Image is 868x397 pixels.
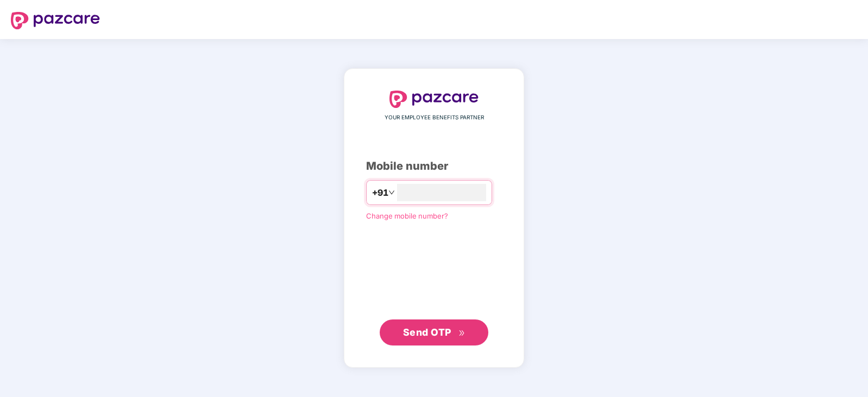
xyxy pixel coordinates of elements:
[366,212,448,220] a: Change mobile number?
[372,186,388,200] span: +91
[366,158,502,175] div: Mobile number
[385,113,484,122] span: YOUR EMPLOYEE BENEFITS PARTNER
[458,330,466,337] span: double-right
[388,189,395,196] span: down
[11,12,100,29] img: logo
[380,319,488,345] button: Send OTPdouble-right
[389,91,479,108] img: logo
[403,326,451,338] span: Send OTP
